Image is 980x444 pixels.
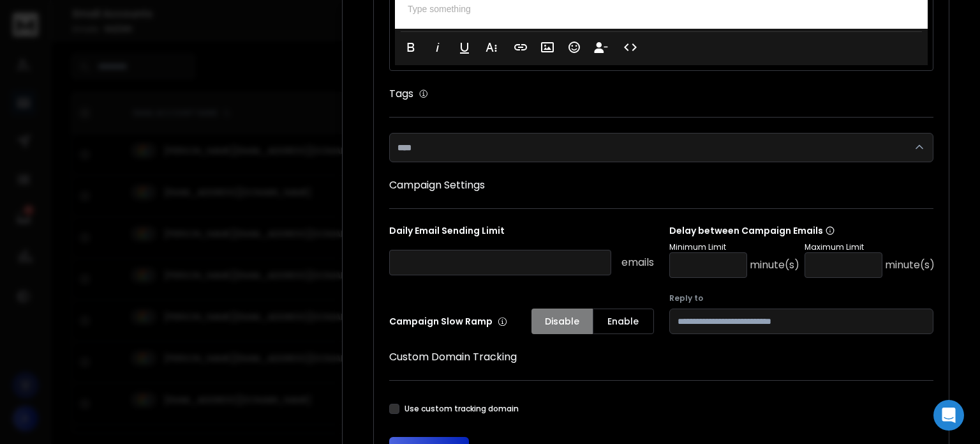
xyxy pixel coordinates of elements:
[669,224,935,237] p: Delay between Campaign Emails
[750,257,799,273] p: minute(s)
[389,86,413,102] h1: Tags
[426,34,450,60] button: Italic (Ctrl+I)
[562,34,586,60] button: Emoticons
[669,242,799,252] p: Minimum Limit
[885,257,935,273] p: minute(s)
[593,309,654,334] button: Enable
[669,293,934,303] label: Reply to
[621,255,654,270] p: emails
[509,34,533,60] button: Insert Link (Ctrl+K)
[535,34,560,60] button: Insert Image (Ctrl+P)
[531,309,593,334] button: Disable
[389,178,933,193] h1: Campaign Settings
[405,404,519,414] label: Use custom tracking domain
[389,349,933,365] h1: Custom Domain Tracking
[399,34,423,60] button: Bold (Ctrl+B)
[389,315,507,328] p: Campaign Slow Ramp
[589,34,613,60] button: Insert Unsubscribe Link
[618,34,642,60] button: Code View
[479,34,503,60] button: More Text
[389,224,654,242] p: Daily Email Sending Limit
[933,400,964,431] div: Open Intercom Messenger
[805,242,935,252] p: Maximum Limit
[452,34,477,60] button: Underline (Ctrl+U)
